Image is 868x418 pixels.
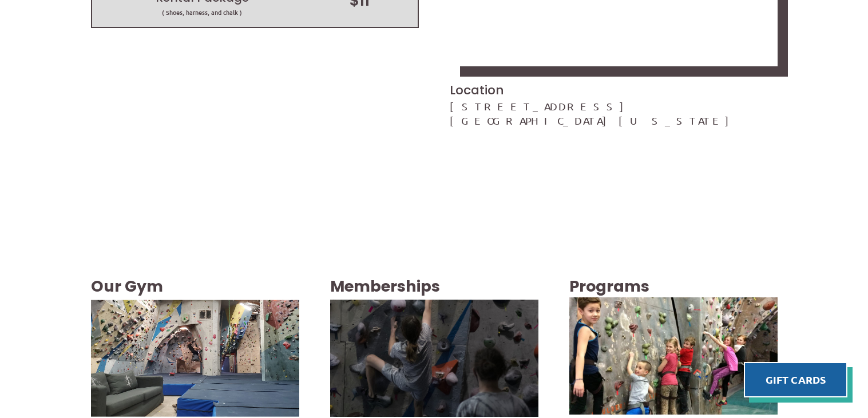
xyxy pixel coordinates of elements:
[569,276,778,297] h3: Programs
[91,300,299,417] img: Image
[102,8,302,17] span: ( Shoes, harness, and chalk )
[450,82,778,99] h3: Location
[91,276,299,297] h3: Our Gym
[450,100,741,126] a: [STREET_ADDRESS][GEOGRAPHIC_DATA][US_STATE]
[330,276,538,297] h3: Memberships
